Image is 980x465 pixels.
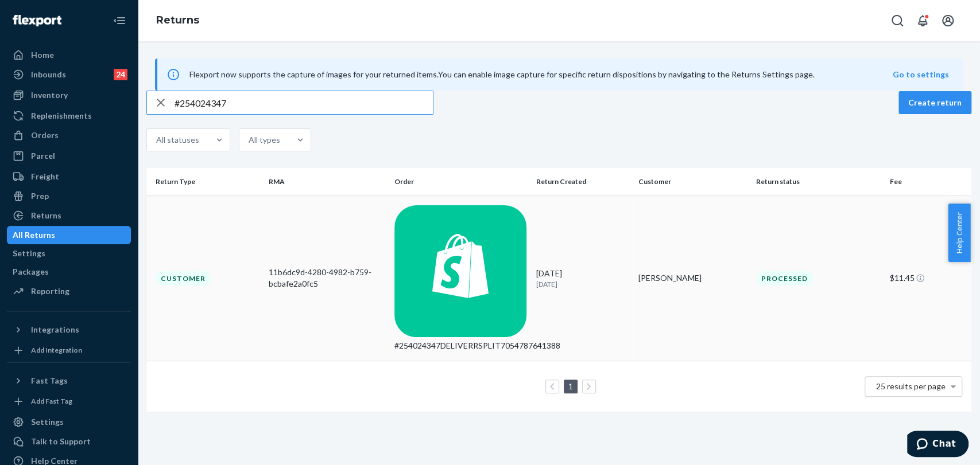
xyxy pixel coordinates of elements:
a: Orders [7,126,131,144]
div: Orders [31,130,59,141]
div: Integrations [31,324,79,335]
div: Returns [31,210,61,221]
a: Settings [7,244,131,263]
th: Return Created [532,168,634,196]
th: RMA [264,168,390,196]
p: [DATE] [536,279,629,289]
div: Fast Tags [31,375,68,386]
a: Reporting [7,282,131,300]
a: Inbounds24 [7,65,131,84]
button: Integrations [7,321,131,339]
a: Settings [7,413,131,431]
div: Settings [13,248,45,259]
button: Fast Tags [7,372,131,390]
div: Reporting [31,286,69,297]
button: Open Search Box [886,9,909,32]
th: Order [390,168,531,196]
div: All types [249,134,280,146]
th: Customer [633,168,751,196]
input: Search returns by rma, id, tracking number [175,91,433,114]
img: Flexport logo [13,15,61,26]
button: Open notifications [911,9,934,32]
button: Go to settings [893,69,949,80]
div: Prep [31,190,49,202]
th: Return Type [146,168,264,196]
th: Return status [752,168,885,196]
div: Freight [31,171,59,182]
span: 25 results per page [876,381,946,391]
a: Add Integration [7,343,131,357]
div: All statuses [156,134,199,146]
span: You can enable image capture for specific return dispositions by navigating to the Returns Settin... [438,69,815,79]
div: [PERSON_NAME] [638,272,746,284]
button: Close Navigation [108,9,131,32]
div: Packages [13,266,49,278]
div: 11b6dc9d-4280-4982-b759-bcbafe2a0fc5 [269,267,385,290]
div: Processed [756,271,813,286]
div: Settings [31,416,64,428]
a: Prep [7,187,131,205]
div: Inbounds [31,69,66,80]
a: Packages [7,263,131,281]
div: 24 [114,69,127,80]
div: Add Fast Tag [31,396,72,406]
div: Add Integration [31,345,82,355]
button: Talk to Support [7,432,131,451]
div: [DATE] [536,268,629,289]
a: Replenishments [7,107,131,125]
a: Returns [7,206,131,225]
a: Page 1 is your current page [566,381,575,391]
a: Home [7,46,131,64]
a: All Returns [7,226,131,244]
a: Returns [156,14,199,26]
div: Home [31,49,54,61]
iframe: Opens a widget where you can chat to one of our agents [907,431,969,459]
a: Add Fast Tag [7,394,131,408]
div: Replenishments [31,110,92,122]
ol: breadcrumbs [147,4,208,37]
div: Parcel [31,150,55,162]
div: Talk to Support [31,436,91,447]
a: Inventory [7,86,131,104]
div: All Returns [13,229,55,241]
div: Customer [156,271,211,286]
button: Help Center [948,204,970,262]
div: #254024347DELIVERRSPLIT7054787641388 [394,340,526,351]
span: Flexport now supports the capture of images for your returned items. [189,69,438,79]
a: Freight [7,167,131,186]
button: Open account menu [936,9,959,32]
th: Fee [885,168,971,196]
a: Parcel [7,147,131,165]
div: Inventory [31,89,68,101]
button: Create return [898,91,971,114]
td: $11.45 [885,196,971,361]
